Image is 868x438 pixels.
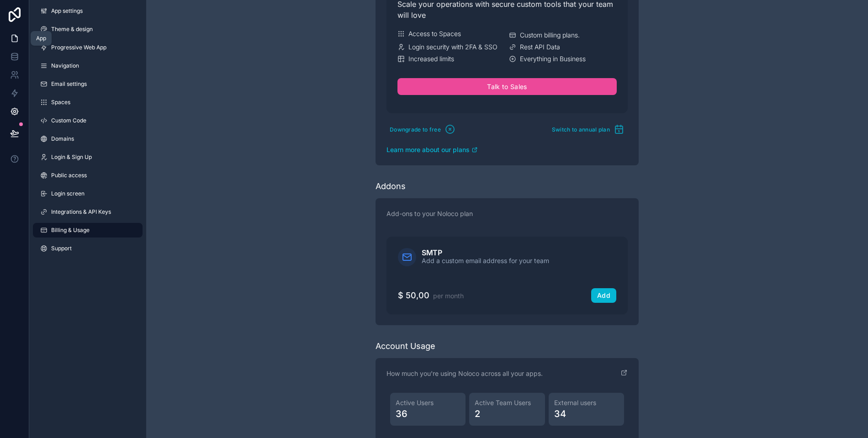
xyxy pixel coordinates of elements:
span: App settings [51,7,83,15]
button: Add [591,288,616,303]
span: Active Team Users [475,398,539,407]
span: Billing & Usage [51,227,90,234]
div: SMTP [422,249,549,256]
button: Talk to Sales [397,78,617,95]
a: Billing & Usage [33,223,143,237]
a: Public access [33,168,143,183]
a: Login screen [33,186,143,201]
a: Email settings [33,77,143,91]
span: Public access [51,172,87,179]
span: Login screen [51,190,85,197]
div: Add a custom email address for your team [422,256,549,265]
span: External users [554,398,619,407]
span: Custom Code [51,117,86,124]
a: Navigation [33,58,143,73]
div: App [36,35,46,42]
span: Switch to annual plan [552,126,610,133]
span: Email settings [51,80,87,88]
span: Increased limits [408,54,454,63]
a: Login & Sign Up [33,150,143,164]
div: Add [597,291,610,300]
span: Login & Sign Up [51,153,92,161]
a: Progressive Web App [33,40,143,55]
a: Spaces [33,95,143,110]
span: Spaces [51,99,70,106]
a: Learn more about our plans [386,145,628,154]
a: Domains [33,132,143,146]
span: Integrations & API Keys [51,208,111,216]
button: Downgrade to free [386,121,459,138]
span: Active Users [396,398,460,407]
button: Switch to annual plan [549,121,628,138]
span: per month [433,292,464,300]
span: Progressive Web App [51,44,106,51]
span: 2 [475,407,539,420]
span: 36 [396,407,460,420]
a: Integrations & API Keys [33,205,143,219]
div: Addons [376,180,406,193]
span: Domains [51,135,74,142]
span: Downgrade to free [390,126,441,133]
span: $ 50,00 [398,290,429,300]
span: Navigation [51,62,79,69]
p: Add-ons to your Noloco plan [386,209,628,218]
span: Learn more about our plans [386,145,470,154]
span: Login security with 2FA & SSO [408,42,498,52]
div: Account Usage [376,340,435,353]
span: Access to Spaces [408,29,461,38]
a: App settings [33,4,143,18]
span: Support [51,245,72,252]
a: Custom Code [33,113,143,128]
span: 34 [554,407,619,420]
span: Rest API Data [520,42,560,52]
span: Custom billing plans. [520,31,580,40]
span: Everything in Business [520,54,586,63]
p: How much you're using Noloco across all your apps. [386,369,543,378]
a: Theme & design [33,22,143,37]
a: Support [33,241,143,256]
span: Theme & design [51,26,93,33]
